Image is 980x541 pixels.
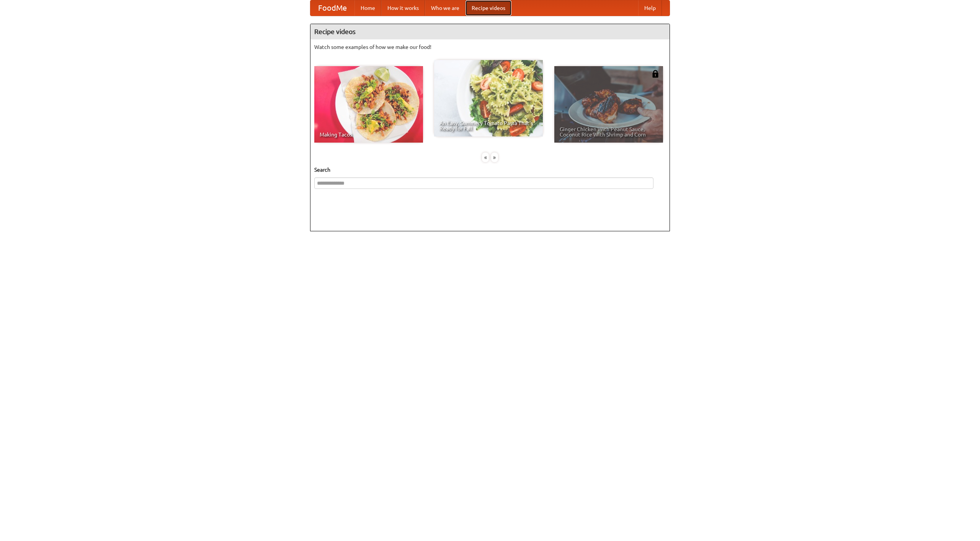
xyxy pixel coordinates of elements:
div: « [482,153,489,162]
h5: Search [314,166,666,174]
a: FoodMe [310,0,354,16]
a: Home [354,0,381,16]
a: Recipe videos [465,0,511,16]
a: An Easy, Summery Tomato Pasta That's Ready for Fall [434,60,543,136]
a: Help [638,0,662,16]
p: Watch some examples of how we make our food! [314,43,666,51]
div: » [491,153,498,162]
span: Making Tacos [320,132,418,137]
a: Making Tacos [314,66,423,143]
span: An Easy, Summery Tomato Pasta That's Ready for Fall [439,120,537,131]
h4: Recipe videos [310,24,670,39]
a: How it works [381,0,425,16]
a: Who we are [425,0,465,16]
img: 483408.png [652,70,659,78]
